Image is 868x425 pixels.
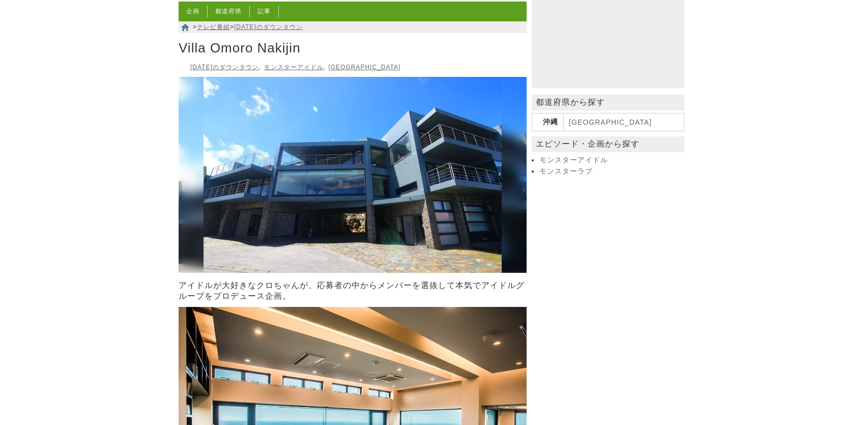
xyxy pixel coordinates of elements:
[539,167,682,176] a: モンスターラブ
[264,64,326,71] li: ,
[328,64,400,71] a: [GEOGRAPHIC_DATA]
[190,64,261,71] li: ,
[234,23,303,31] a: [DATE]のダウンタウン
[179,21,527,33] nav: > >
[539,156,682,165] a: モンスターアイドル
[197,23,230,31] a: テレビ番組
[532,114,564,131] th: 沖縄
[179,37,527,60] h1: Villa Omoro Nakijin
[569,118,652,126] a: [GEOGRAPHIC_DATA]
[257,8,271,15] a: 記事
[264,64,324,71] a: モンスターアイドル
[179,280,527,302] p: アイドルが大好きなクロちゃんが、応募者の中からメンバーを選抜して本気でアイドルグループをプロデュース企画。
[532,136,684,152] p: エピソード・企画から探す
[186,8,199,15] a: 企画
[179,77,527,273] img: Villa Omoro Nakijin
[215,8,242,15] a: 都道府県
[532,95,684,110] p: 都道府県から探す
[190,64,259,71] a: [DATE]のダウンタウン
